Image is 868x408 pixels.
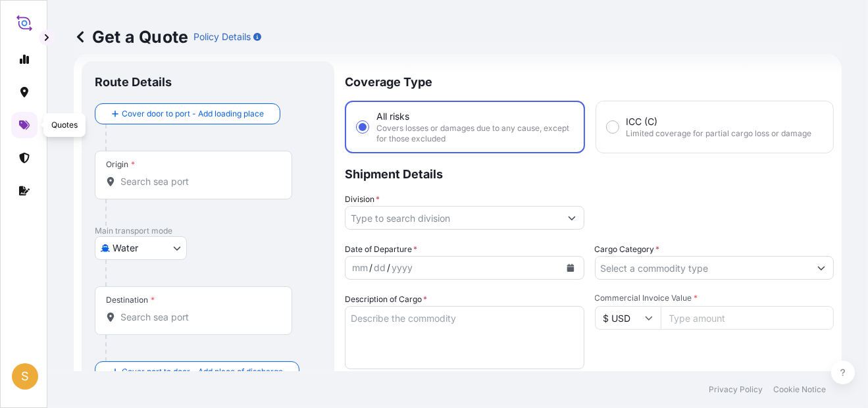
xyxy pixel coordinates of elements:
[357,121,369,133] input: All risksCovers losses or damages due to any cause, except for those excluded
[345,61,834,101] p: Coverage Type
[376,123,573,144] span: Covers losses or damages due to any cause, except for those excluded
[595,293,834,303] span: Commercial Invoice Value
[596,256,810,280] input: Select a commodity type
[809,256,833,280] button: Show suggestions
[106,159,135,170] div: Origin
[122,107,264,120] span: Cover door to port - Add loading place
[607,121,619,133] input: ICC (C)Limited coverage for partial cargo loss or damage
[21,370,29,383] span: S
[369,260,372,276] div: /
[351,260,369,276] div: month,
[106,295,155,305] div: Destination
[661,306,834,330] input: Type amount
[43,113,86,137] div: Quotes
[193,30,251,43] p: Policy Details
[387,260,390,276] div: /
[560,206,584,230] button: Show suggestions
[74,26,188,47] p: Get a Quote
[372,260,387,276] div: day,
[376,110,409,123] span: All risks
[560,257,581,278] button: Calendar
[626,128,812,139] span: Limited coverage for partial cargo loss or damage
[709,384,763,395] a: Privacy Policy
[345,193,380,206] label: Division
[95,103,280,124] button: Cover door to port - Add loading place
[95,236,187,260] button: Select transport
[595,243,660,256] label: Cargo Category
[390,260,414,276] div: year,
[773,384,826,395] a: Cookie Notice
[345,153,834,193] p: Shipment Details
[345,293,427,306] label: Description of Cargo
[122,365,283,378] span: Cover port to door - Add place of discharge
[345,206,560,230] input: Type to search division
[95,74,172,90] p: Route Details
[95,361,299,382] button: Cover port to door - Add place of discharge
[95,226,321,236] p: Main transport mode
[345,243,417,256] span: Date of Departure
[113,242,138,255] span: Water
[626,115,658,128] span: ICC (C)
[120,175,276,188] input: Origin
[120,311,276,324] input: Destination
